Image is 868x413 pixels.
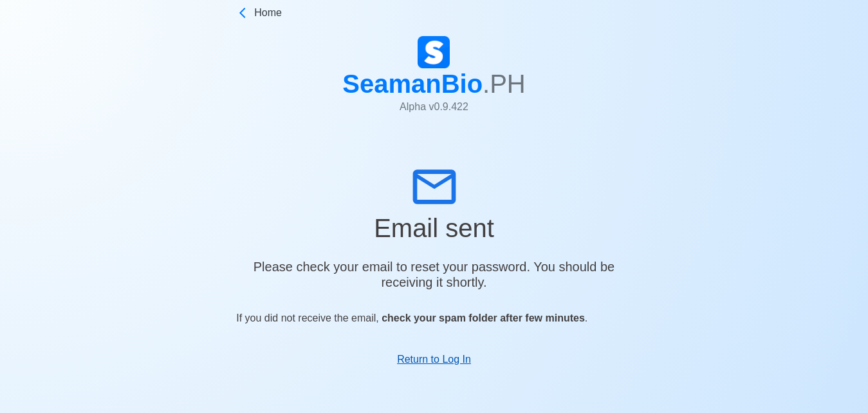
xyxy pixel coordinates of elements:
a: Home [236,5,632,21]
a: SeamanBio.PHAlpha v0.9.422 [342,36,526,125]
b: check your spam folder after few minutes [382,312,585,323]
span: Home [254,5,282,21]
p: If you did not receive the email, . [236,311,632,326]
a: Return to Log In [397,354,471,365]
span: .PH [483,70,526,98]
p: Alpha v 0.9.422 [342,99,526,115]
img: Logo [418,36,450,68]
h5: Please check your email to reset your password. You should be receiving it shortly. [236,254,632,295]
h1: Email sent [236,213,632,249]
h1: SeamanBio [342,68,526,99]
